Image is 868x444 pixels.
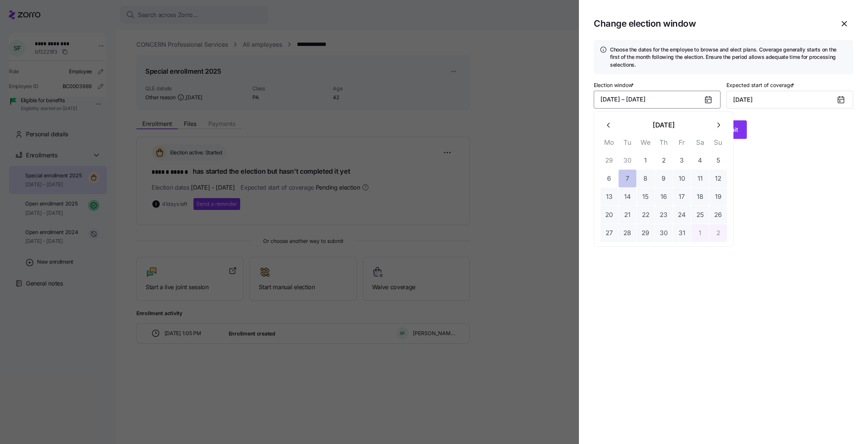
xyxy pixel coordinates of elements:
[691,170,709,187] button: 11 October 2025
[691,224,709,242] button: 1 November 2025
[618,137,636,151] th: Tu
[691,137,709,151] th: Sa
[594,18,832,29] h1: Change election window
[709,170,727,187] button: 12 October 2025
[619,188,636,206] button: 14 October 2025
[600,206,618,224] button: 20 October 2025
[637,188,655,206] button: 15 October 2025
[673,151,691,169] button: 3 October 2025
[600,224,618,242] button: 27 October 2025
[673,206,691,224] button: 24 October 2025
[709,206,727,224] button: 26 October 2025
[637,170,655,187] button: 8 October 2025
[673,224,691,242] button: 31 October 2025
[637,224,655,242] button: 29 October 2025
[619,206,636,224] button: 21 October 2025
[655,188,673,206] button: 16 October 2025
[718,125,738,134] span: Submit
[594,81,635,89] label: Election window
[619,170,636,187] button: 7 October 2025
[655,224,673,242] button: 30 October 2025
[655,170,673,187] button: 9 October 2025
[619,151,636,169] button: 30 September 2025
[673,188,691,206] button: 17 October 2025
[637,151,655,169] button: 1 October 2025
[637,206,655,224] button: 22 October 2025
[636,137,655,151] th: We
[600,188,618,206] button: 13 October 2025
[619,224,636,242] button: 28 October 2025
[709,137,727,151] th: Su
[600,170,618,187] button: 6 October 2025
[600,137,618,151] th: Mo
[709,151,727,169] button: 5 October 2025
[709,224,727,242] button: 2 November 2025
[673,137,691,151] th: Fr
[594,91,720,109] button: [DATE] – [DATE]
[726,81,796,89] label: Expected start of coverage
[709,188,727,206] button: 19 October 2025
[691,188,709,206] button: 18 October 2025
[655,137,673,151] th: Th
[600,151,618,169] button: 29 September 2025
[691,151,709,169] button: 4 October 2025
[610,46,847,69] h4: Choose the dates for the employee to browse and elect plans. Coverage generally starts on the fir...
[655,151,673,169] button: 2 October 2025
[673,170,691,187] button: 10 October 2025
[726,91,853,109] input: MM/DD/YYYY
[691,206,709,224] button: 25 October 2025
[655,206,673,224] button: 23 October 2025
[618,116,709,134] button: [DATE]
